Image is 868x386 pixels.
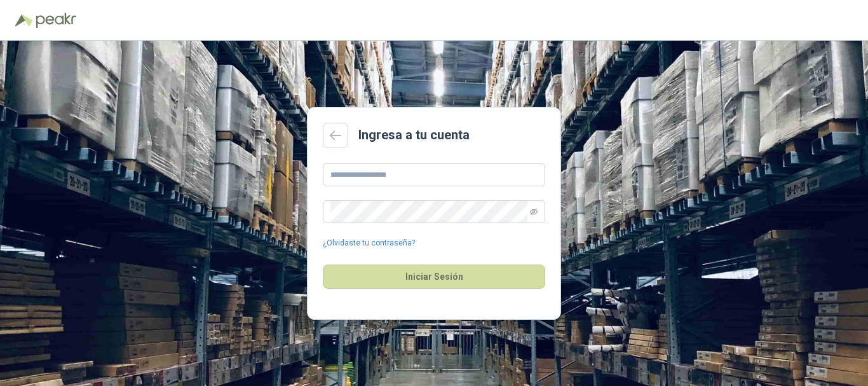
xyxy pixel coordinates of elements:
img: Peakr [36,13,76,28]
button: Iniciar Sesión [323,265,545,289]
a: ¿Olvidaste tu contraseña? [323,237,415,249]
img: Logo [15,14,33,27]
h2: Ingresa a tu cuenta [358,125,470,145]
span: eye-invisible [530,208,538,216]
